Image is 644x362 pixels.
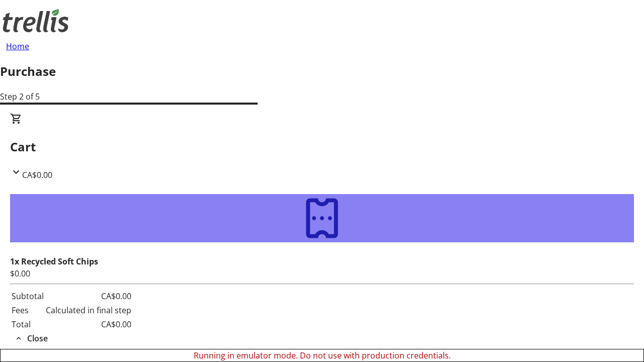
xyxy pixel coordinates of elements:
[45,318,132,331] td: CA$0.00
[11,318,44,331] td: Total
[10,181,634,345] div: CartCA$0.00
[10,256,98,267] strong: 1x Recycled Soft Chips
[45,290,132,303] td: CA$0.00
[27,332,48,344] span: Close
[10,138,634,156] h2: Cart
[10,267,634,280] div: $0.00
[45,304,132,317] td: Calculated in final step
[11,290,44,303] td: Subtotal
[10,332,52,344] button: Close
[22,169,52,180] span: CA$0.00
[11,304,44,317] td: Fees
[10,113,634,181] div: CartCA$0.00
